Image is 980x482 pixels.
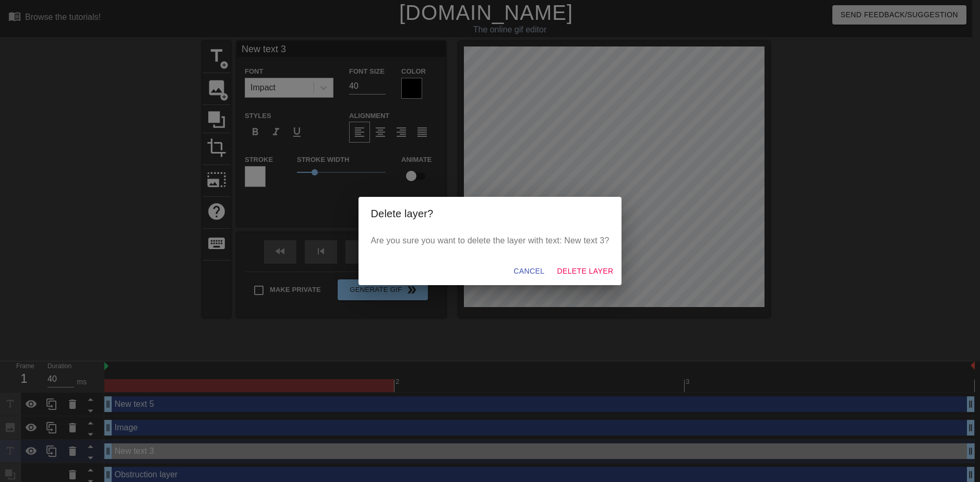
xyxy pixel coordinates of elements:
[557,265,613,278] span: Delete Layer
[509,262,548,281] button: Cancel
[371,234,609,247] p: Are you sure you want to delete the layer with text: New text 3?
[553,262,617,281] button: Delete Layer
[513,265,544,278] span: Cancel
[371,205,609,222] h2: Delete layer?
